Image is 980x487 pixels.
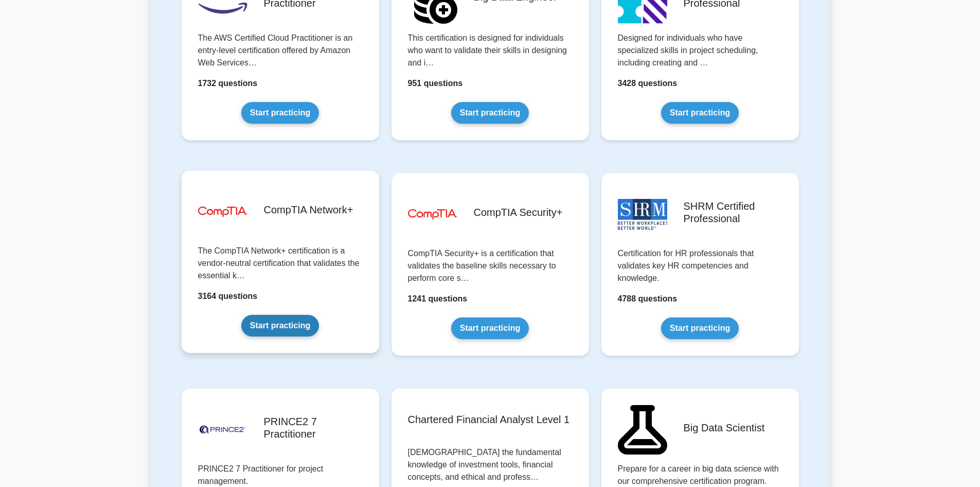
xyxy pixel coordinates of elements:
a: Start practicing [241,102,319,124]
a: Start practicing [451,317,529,339]
a: Start practicing [451,102,529,124]
a: Start practicing [661,317,739,339]
a: Start practicing [661,102,739,124]
a: Start practicing [241,315,319,337]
